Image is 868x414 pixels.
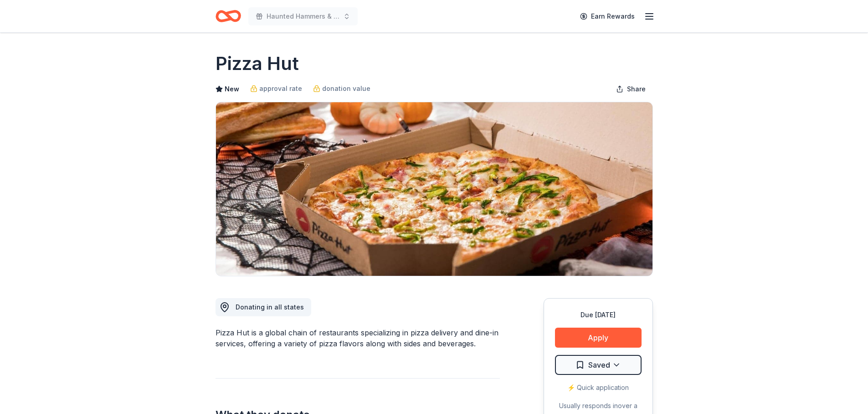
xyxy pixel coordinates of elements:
[555,382,642,393] div: ⚡️ Quick application
[250,83,302,94] a: approval rate
[225,84,239,95] span: New
[259,83,302,94] span: approval rate
[216,51,299,76] h1: Pizza Hut
[609,80,653,98] button: Share
[216,327,500,349] div: Pizza Hut is a global chain of restaurants specializing in pizza delivery and dine-in services, o...
[313,83,370,94] a: donation value
[555,309,642,320] div: Due [DATE]
[555,355,642,375] button: Saved
[236,303,304,311] span: Donating in all states
[267,11,339,22] span: Haunted Hammers & Ales
[555,328,642,348] button: Apply
[216,102,652,276] img: Image for Pizza Hut
[216,5,241,27] a: Home
[322,83,370,94] span: donation value
[248,7,358,25] button: Haunted Hammers & Ales
[575,8,640,25] a: Earn Rewards
[627,84,646,95] span: Share
[588,359,610,371] span: Saved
